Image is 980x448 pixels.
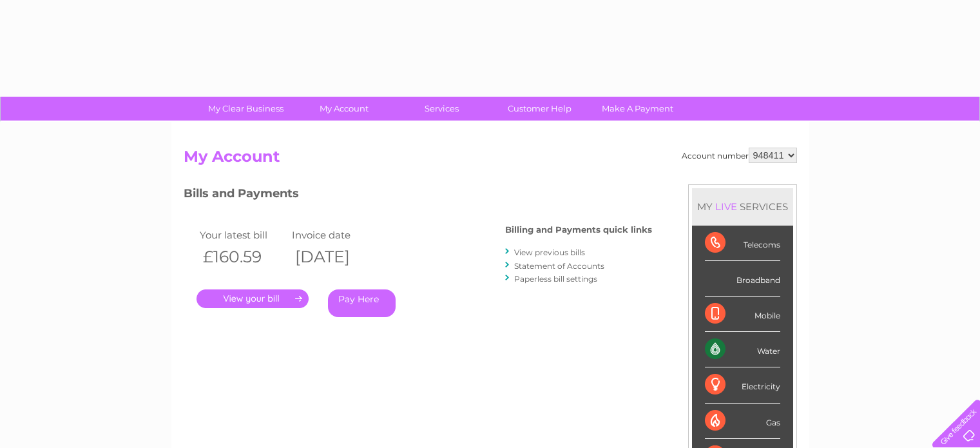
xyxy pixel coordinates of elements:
[197,244,289,270] th: £160.59
[197,226,289,244] td: Your latest bill
[389,97,495,121] a: Services
[505,225,652,235] h4: Billing and Payments quick links
[705,226,780,261] div: Telecoms
[291,97,397,121] a: My Account
[705,404,780,439] div: Gas
[514,261,604,271] a: Statement of Accounts
[486,97,593,121] a: Customer Help
[705,332,780,367] div: Water
[193,97,299,121] a: My Clear Business
[328,289,396,317] a: Pay Here
[682,148,797,163] div: Account number
[184,184,652,207] h3: Bills and Payments
[514,248,585,257] a: View previous bills
[713,200,740,213] div: LIVE
[705,261,780,297] div: Broadband
[514,274,597,284] a: Paperless bill settings
[197,289,309,308] a: .
[705,297,780,332] div: Mobile
[184,148,797,172] h2: My Account
[692,188,793,225] div: MY SERVICES
[584,97,691,121] a: Make A Payment
[289,226,381,244] td: Invoice date
[705,367,780,403] div: Electricity
[289,244,381,270] th: [DATE]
